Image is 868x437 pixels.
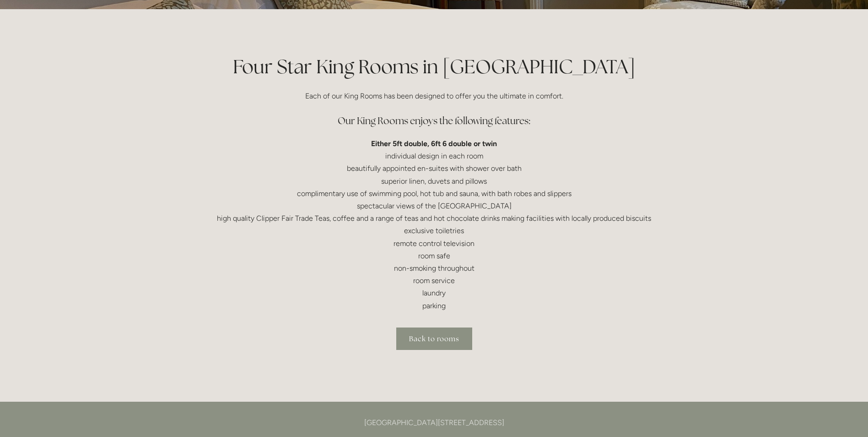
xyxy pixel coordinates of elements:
h3: Our King Rooms enjoys the following features: [216,112,653,130]
p: [GEOGRAPHIC_DATA][STREET_ADDRESS] [216,416,653,429]
p: Each of our King Rooms has been designed to offer you the ultimate in comfort. [216,90,653,102]
h1: Four Star King Rooms in [GEOGRAPHIC_DATA] [216,53,653,80]
p: individual design in each room beautifully appointed en-suites with shower over bath superior lin... [216,137,653,312]
a: Back to rooms [396,328,472,350]
strong: Either 5ft double, 6ft 6 double or twin [371,139,497,148]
